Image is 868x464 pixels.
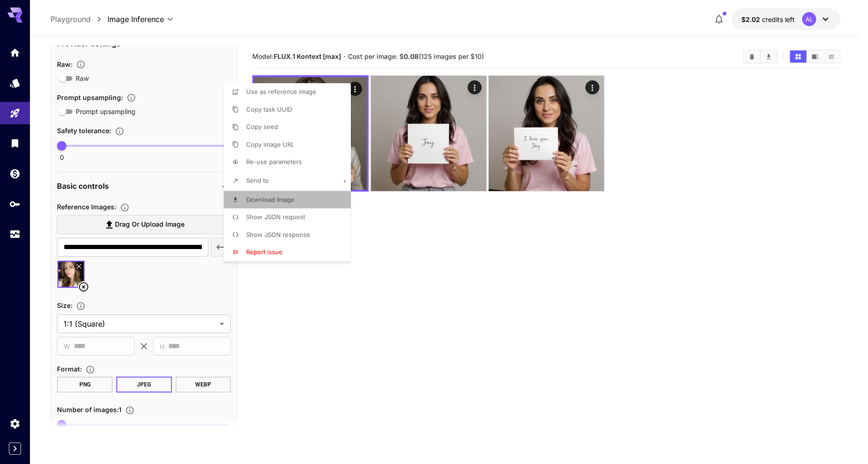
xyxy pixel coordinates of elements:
[246,196,294,203] span: Download Image
[246,158,302,165] span: Re-use parameters
[246,88,316,95] span: Use as reference image
[246,141,294,148] span: Copy image URL
[246,177,269,184] span: Send to
[246,248,283,256] span: Report issue
[246,231,310,238] span: Show JSON response
[246,213,305,221] span: Show JSON request
[246,106,292,113] span: Copy task UUID
[246,123,278,130] span: Copy seed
